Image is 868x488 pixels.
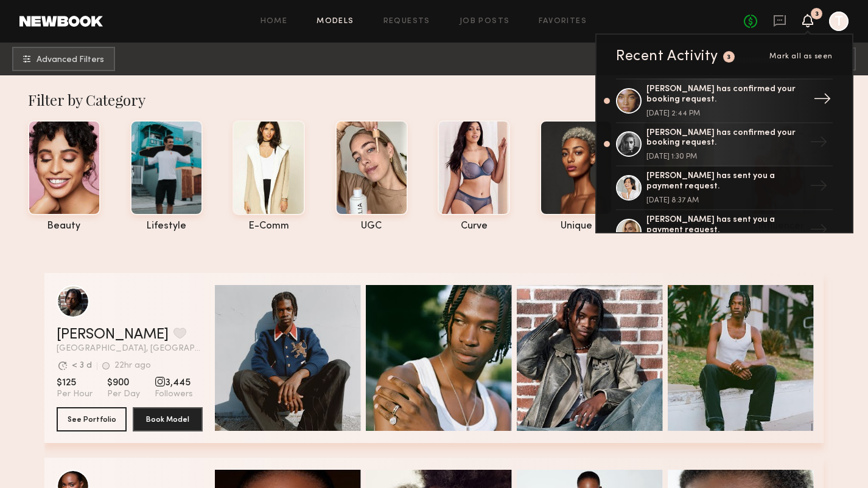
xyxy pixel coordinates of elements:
[616,210,833,254] a: [PERSON_NAME] has sent you a payment request.→
[616,123,833,167] a: [PERSON_NAME] has confirmed your booking request.[DATE] 1:30 PM→
[727,54,731,61] div: 3
[28,221,100,232] div: beauty
[57,328,169,342] a: [PERSON_NAME]
[805,172,833,204] div: →
[539,18,587,26] a: Favorites
[646,153,805,160] div: [DATE] 1:30 PM
[72,362,92,370] div: < 3 d
[769,53,833,60] span: Mark all as seen
[616,167,833,210] a: [PERSON_NAME] has sent you a payment request.[DATE] 8:37 AM→
[438,221,510,232] div: curve
[155,389,193,400] span: Followers
[815,11,819,18] div: 3
[383,18,430,26] a: Requests
[57,345,203,353] span: [GEOGRAPHIC_DATA], [GEOGRAPHIC_DATA]
[646,84,805,105] div: [PERSON_NAME] has confirmed your booking request.
[646,110,805,117] div: [DATE] 2:44 PM
[616,49,718,64] div: Recent Activity
[130,221,203,232] div: lifestyle
[646,197,805,204] div: [DATE] 8:37 AM
[155,377,193,389] span: 3,445
[12,47,115,71] button: Advanced Filters
[805,216,833,247] div: →
[57,377,93,389] span: $125
[646,171,805,192] div: [PERSON_NAME] has sent you a payment request.
[37,56,104,64] span: Advanced Filters
[114,362,151,370] div: 22hr ago
[317,18,354,26] a: Models
[540,221,612,232] div: unique
[133,407,203,431] button: Book Model
[805,128,833,160] div: →
[616,78,833,123] a: [PERSON_NAME] has confirmed your booking request.[DATE] 2:44 PM→
[233,221,305,232] div: e-comm
[808,85,836,117] div: →
[261,18,288,26] a: Home
[646,215,805,236] div: [PERSON_NAME] has sent you a payment request.
[646,128,805,149] div: [PERSON_NAME] has confirmed your booking request.
[107,389,140,400] span: Per Day
[57,389,93,400] span: Per Hour
[57,407,127,431] button: See Portfolio
[335,221,408,232] div: UGC
[107,377,140,389] span: $900
[28,90,853,109] div: Filter by Category
[829,12,849,31] a: T
[460,18,510,26] a: Job Posts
